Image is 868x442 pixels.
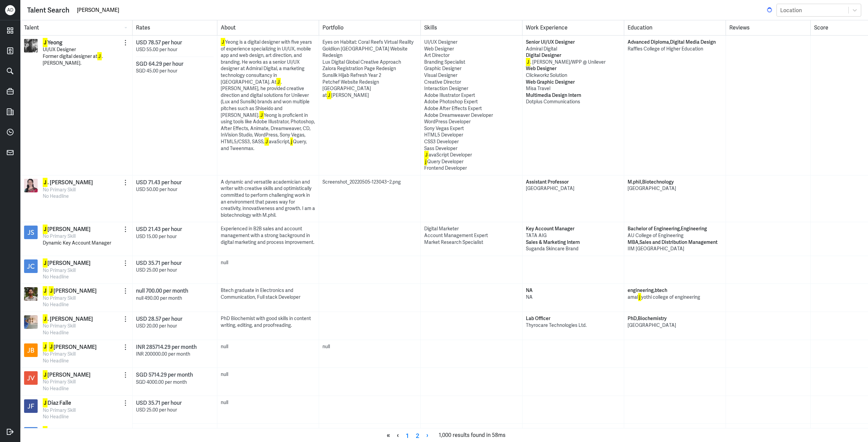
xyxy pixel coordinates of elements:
[43,315,93,323] p: . [PERSON_NAME]
[43,370,47,379] mark: J
[322,59,417,66] div: Lux Digital Global Creative Approach
[628,46,722,52] p: Raffles College of Higher Education
[526,294,620,301] p: NA
[43,399,71,407] p: Diaz Falle
[322,179,417,186] div: Screenshot_20220505-123043~2.png
[526,185,620,192] p: [GEOGRAPHIC_DATA]
[221,399,315,406] div: null
[97,52,102,60] mark: J
[383,430,393,440] span: «
[43,226,91,233] p: [PERSON_NAME]
[526,226,620,232] p: Key Account Manager
[327,91,331,99] mark: J
[424,39,519,46] div: UI/UX Designer
[136,315,182,322] span: USD 28.57 per hour
[43,330,69,336] span: No Headline
[526,239,620,246] p: Sales & Marketing Intern
[526,72,620,79] p: Clickworkz Solution
[136,295,182,301] span: null 490.00 per month
[43,53,129,66] p: Former digital designer at . [PERSON_NAME].
[43,427,93,435] a: J. [PERSON_NAME]
[136,226,182,233] span: USD 21.43 per hour
[221,343,315,350] div: null
[43,379,76,385] span: No Primary Skill
[424,151,429,159] mark: J
[424,139,519,145] div: CSS3 Developer
[424,99,519,105] div: Adobe Photoshop Expert
[43,314,47,323] mark: J
[439,430,506,440] span: 1,000 results found in 58ms
[526,246,620,252] p: Suganda Skincare Brand
[136,287,188,294] span: null 700.00 per month
[136,399,182,406] span: USD 35.71 per hour
[136,371,193,378] span: SGD 5714.29 per month
[322,46,417,59] div: Goldlion [GEOGRAPHIC_DATA] Website Redesign
[526,315,620,322] p: Lab Officer
[424,145,519,152] div: Sass Developer
[628,294,722,301] p: amal yothi college of engineering
[43,186,76,192] span: No Primary Skill
[43,342,47,351] mark: J
[628,39,722,46] p: Advanced Diploma , Digital Media Design
[526,99,620,105] p: Dotplus Communications
[221,315,315,329] div: PhD Biochemist with good skills in content writing, editing, and proofreading.
[43,178,47,187] mark: J
[423,430,432,440] a: Next page
[43,259,91,267] a: J[PERSON_NAME]
[424,65,519,72] div: Graphic Designer
[424,239,519,246] div: Market Research Specialist
[628,322,722,329] p: [GEOGRAPHIC_DATA]
[43,258,47,268] mark: J
[136,233,177,239] span: USD 15.00 per hour
[322,343,417,350] div: null
[43,286,47,295] mark: J
[628,315,722,322] p: PhD , Biochemistry
[136,179,182,186] span: USD 71.43 per hour
[43,399,71,407] a: JDiaz Falle
[322,79,417,86] div: Petchef Website Redesign
[43,301,69,308] span: No Headline
[412,430,423,440] a: Page 2
[221,259,315,266] div: null
[726,20,810,35] div: Reviews
[21,20,133,35] div: Talent
[424,59,519,66] div: Branding Specialist
[132,20,217,35] div: Rates
[522,20,624,35] div: Work Experience
[526,232,620,239] p: TATA AIG
[43,233,76,239] span: No Primary Skill
[43,267,76,273] span: No Primary Skill
[43,426,47,435] mark: J
[43,179,93,186] a: J. [PERSON_NAME]
[624,20,726,35] div: Education
[628,185,722,192] p: [GEOGRAPHIC_DATA]
[402,430,412,440] a: Page 1
[43,371,91,379] a: J[PERSON_NAME]
[424,165,519,172] div: Frontend Developer
[424,157,427,166] mark: j
[424,112,519,119] div: Adobe Dreamweaver Developer
[43,343,97,351] a: J J[PERSON_NAME]
[424,79,519,86] div: Creative Director
[628,287,722,294] p: engineering , btech
[136,407,177,413] span: USD 25.00 per hour
[136,186,177,192] span: USD 50.00 per hour
[43,287,97,295] p: [PERSON_NAME]
[43,274,69,280] span: No Headline
[276,78,281,86] mark: J
[628,246,722,252] p: IIM [GEOGRAPHIC_DATA]
[48,286,53,295] mark: J
[424,119,519,125] div: WordPress Developer
[43,343,97,351] p: [PERSON_NAME]
[264,138,269,146] mark: J
[628,232,722,239] p: AU College of Engineering
[136,60,183,67] span: SGD 64.29 per hour
[628,179,722,186] p: M.phil , Biotechnology
[43,398,47,407] mark: J
[424,232,519,239] div: Account Management Expert
[221,287,315,300] div: Btech graduate in Electronics and Communication, Full stack Developer
[526,287,620,294] p: NA
[136,68,177,74] span: SGD 45.00 per hour
[424,226,519,232] div: Digital Marketer
[526,59,620,66] p: . [PERSON_NAME]/WPP @ Unilever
